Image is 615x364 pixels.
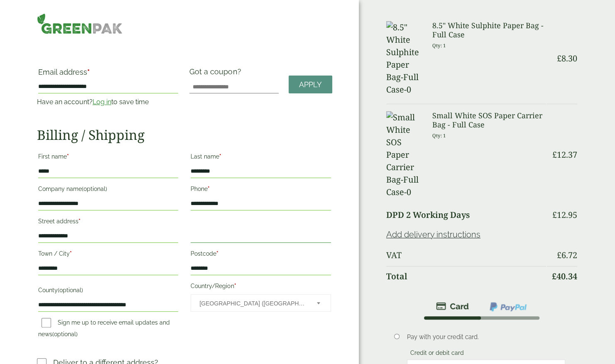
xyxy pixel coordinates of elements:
[38,151,179,165] label: First name
[52,331,78,337] span: (optional)
[191,294,331,312] span: Country/Region
[219,153,221,160] abbr: required
[386,211,470,219] label: DPD 2 Working Days
[386,245,546,265] th: VAT
[189,67,244,80] label: Got a coupon?
[37,13,123,34] img: GreenPak Supplies
[38,215,179,230] label: Street address
[436,301,469,311] img: stripe.png
[93,98,111,106] a: Log in
[407,332,566,342] p: Pay with your credit card.
[37,127,332,143] h2: Billing / Shipping
[386,230,480,239] a: Add delivery instructions
[386,266,546,286] th: Total
[432,132,446,139] small: Qty: 1
[552,271,577,282] bdi: 40.34
[552,209,577,220] bdi: 12.95
[557,53,577,64] bdi: 8.30
[67,153,69,160] abbr: required
[299,80,322,89] span: Apply
[552,271,556,282] span: £
[552,149,577,160] bdi: 12.37
[70,250,72,257] abbr: required
[234,283,236,289] abbr: required
[191,280,331,294] label: Country/Region
[82,186,107,192] span: (optional)
[87,68,90,76] abbr: required
[386,111,422,198] img: Small White SOS Paper Carrier Bag-Full Case-0
[78,218,81,225] abbr: required
[557,53,561,64] span: £
[432,111,546,129] h3: Small White SOS Paper Carrier Bag - Full Case
[58,287,83,293] span: (optional)
[191,183,331,197] label: Phone
[552,149,557,160] span: £
[191,248,331,262] label: Postcode
[199,295,306,312] span: United Kingdom (UK)
[208,186,210,192] abbr: required
[38,319,170,340] label: Sign me up to receive email updates and news
[216,250,218,257] abbr: required
[557,249,577,261] bdi: 6.72
[191,151,331,165] label: Last name
[37,97,180,107] p: Have an account? to save time
[386,21,422,96] img: 8.5" White Sulphite Paper Bag-Full Case-0
[289,76,332,93] a: Apply
[38,248,179,262] label: Town / City
[432,21,546,39] h3: 8.5" White Sulphite Paper Bag - Full Case
[432,42,446,49] small: Qty: 1
[552,209,557,220] span: £
[38,68,179,80] label: Email address
[38,183,179,197] label: Company name
[407,349,467,359] label: Credit or debit card
[557,249,561,261] span: £
[489,301,527,312] img: ppcp-gateway.png
[42,318,51,327] input: Sign me up to receive email updates and news(optional)
[38,284,179,298] label: County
